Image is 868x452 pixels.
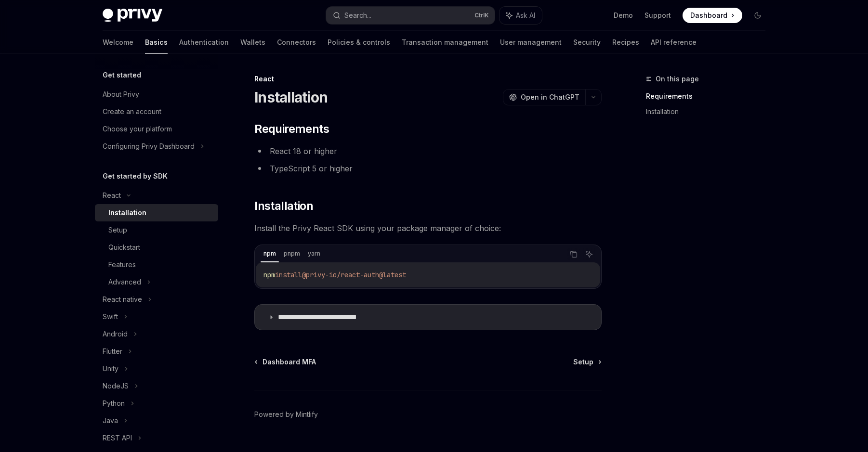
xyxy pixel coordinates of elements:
[254,198,313,214] span: Installation
[95,86,218,103] a: About Privy
[95,204,218,221] a: Installation
[254,162,602,175] li: TypeScript 5 or higher
[567,248,580,260] button: Copy the contents from the code block
[503,89,585,105] button: Open in ChatGPT
[95,221,218,239] a: Setup
[690,11,727,20] span: Dashboard
[402,31,488,54] a: Transaction management
[103,9,162,22] img: dark logo
[103,328,128,340] div: Android
[103,398,125,409] div: Python
[103,89,139,100] div: About Privy
[573,31,601,54] a: Security
[145,31,168,54] a: Basics
[254,410,318,419] a: Powered by Mintlify
[612,31,639,54] a: Recipes
[683,8,742,23] a: Dashboard
[103,294,142,305] div: React native
[326,7,495,24] button: Search...CtrlK
[261,248,279,259] div: npm
[573,357,601,367] a: Setup
[103,415,118,426] div: Java
[305,248,323,259] div: yarn
[275,271,302,279] span: install
[277,31,316,54] a: Connectors
[263,271,275,279] span: npm
[302,271,406,279] span: @privy-io/react-auth@latest
[573,357,593,367] span: Setup
[95,239,218,256] a: Quickstart
[263,357,316,367] span: Dashboard MFA
[521,92,579,102] span: Open in ChatGPT
[95,103,218,120] a: Create an account
[95,256,218,273] a: Features
[103,31,133,54] a: Welcome
[656,73,699,85] span: On this page
[651,31,697,54] a: API reference
[108,242,140,253] div: Quickstart
[750,8,765,23] button: Toggle dark mode
[516,11,535,20] span: Ask AI
[281,248,303,259] div: pnpm
[108,224,127,236] div: Setup
[103,141,195,152] div: Configuring Privy Dashboard
[103,106,161,117] div: Create an account
[646,89,773,104] a: Requirements
[103,311,118,323] div: Swift
[344,10,371,21] div: Search...
[500,31,562,54] a: User management
[254,74,602,84] div: React
[103,190,121,201] div: React
[328,31,390,54] a: Policies & controls
[644,11,671,20] a: Support
[103,363,118,375] div: Unity
[583,248,595,260] button: Ask AI
[103,346,122,357] div: Flutter
[179,31,229,54] a: Authentication
[103,69,141,81] h5: Get started
[240,31,265,54] a: Wallets
[108,207,146,219] div: Installation
[614,11,633,20] a: Demo
[254,89,328,106] h1: Installation
[95,120,218,138] a: Choose your platform
[646,104,773,119] a: Installation
[254,144,602,158] li: React 18 or higher
[108,259,136,271] div: Features
[500,7,542,24] button: Ask AI
[103,123,172,135] div: Choose your platform
[254,221,602,235] span: Install the Privy React SDK using your package manager of choice:
[254,121,329,137] span: Requirements
[255,357,316,367] a: Dashboard MFA
[103,170,168,182] h5: Get started by SDK
[474,12,489,19] span: Ctrl K
[108,276,141,288] div: Advanced
[103,380,129,392] div: NodeJS
[103,432,132,444] div: REST API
